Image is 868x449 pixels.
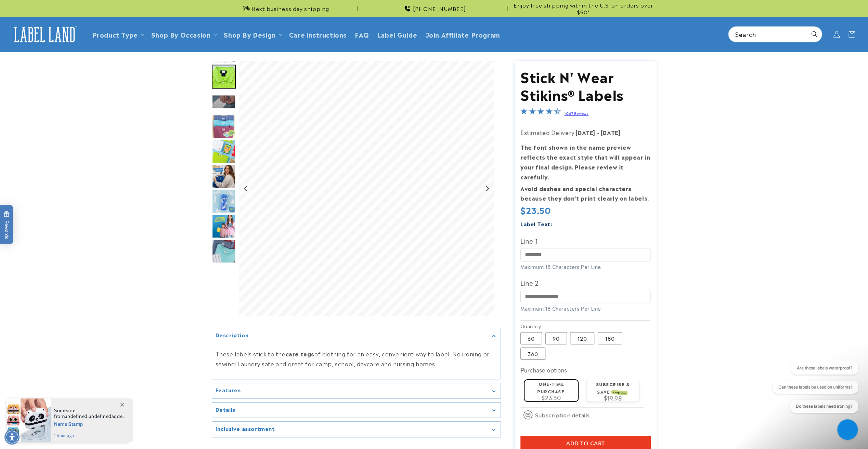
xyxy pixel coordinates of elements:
[377,30,417,38] span: Label Guide
[542,393,561,402] span: $23.50
[767,362,861,418] iframe: Gorgias live chat conversation starters
[289,30,347,38] span: Care instructions
[520,204,551,216] span: $23.50
[545,332,567,344] label: 90
[212,40,236,64] div: Go to slide 1
[286,350,314,358] strong: care tags
[564,111,588,115] a: 1067 Reviews - open in a new tab
[92,30,138,39] a: Product Type
[212,383,501,398] summary: Features
[520,67,650,103] h1: Stick N' Wear Stikins® Labels
[413,5,466,12] span: [PHONE_NUMBER]
[601,128,621,136] strong: [DATE]
[570,332,594,344] label: 120
[575,128,595,136] strong: [DATE]
[520,323,542,329] legend: Quantity
[88,26,147,42] summary: Product Type
[510,2,657,15] span: Enjoy free shipping within the U.S. on orders over $50*
[212,65,236,89] img: Stick N' Wear® Labels - Label Land
[212,115,236,139] div: Go to slide 4
[89,413,111,419] span: undefined
[425,30,500,38] span: Join Affiliate Program
[834,417,861,442] iframe: Gorgias live chat messenger
[520,127,650,137] p: Estimated Delivery:
[596,381,630,394] label: Subscribe & save
[10,24,79,45] img: Label Land
[604,394,622,402] span: $19.98
[212,140,236,164] div: Go to slide 5
[65,413,87,419] span: undefined
[3,211,10,239] span: Rewards
[224,30,275,39] a: Shop By Design
[520,143,650,180] strong: The font shown in the name preview reflects the exact style that will appear in your final design...
[520,184,649,202] strong: Avoid dashes and special characters because they don’t print clearly on labels.
[520,235,650,246] label: Line 1
[421,26,504,42] a: Join Affiliate Program
[520,332,542,344] label: 60
[8,21,81,47] a: Label Land
[212,65,236,89] div: Go to slide 2
[285,26,351,42] a: Care instructions
[251,5,329,12] span: Next business day shipping
[482,184,492,193] button: Next slide
[597,128,599,136] strong: -
[216,386,241,393] h2: Features
[216,425,275,432] h2: Inclusive assortment
[520,109,561,117] span: 4.7-star overall rating
[612,390,628,395] span: SAVE 15%
[212,165,236,189] div: Go to slide 6
[216,406,235,413] h2: Details
[54,433,126,439] span: 1 hour ago
[537,381,564,394] label: One-time purchase
[355,30,369,38] span: FAQ
[4,430,20,445] div: Accessibility Menu
[212,90,236,114] div: Go to slide 3
[520,305,650,312] div: Maximum 18 Characters Per Line
[212,240,236,263] div: Go to slide 9
[535,411,590,419] span: Subscription details
[216,349,497,369] p: These labels stick to the of clothing for an easy, convenient way to label. No ironing or sewing!...
[212,215,236,239] div: Go to slide 8
[212,190,236,214] div: Go to slide 7
[54,408,126,419] span: Someone from , added this product to their cart.
[520,348,545,360] label: 360
[807,27,822,42] button: Search
[212,61,501,437] media-gallery: Gallery Viewer
[212,40,236,64] img: null
[212,403,501,418] summary: Details
[520,220,552,228] label: Label Text:
[212,95,236,109] img: null
[212,422,501,437] summary: Inclusive assortment
[351,26,373,42] a: FAQ
[520,277,650,288] label: Line 2
[520,366,567,374] label: Purchase options
[54,419,126,428] span: Name Stamp
[373,26,422,42] a: Label Guide
[151,30,211,38] span: Shop By Occasion
[241,184,250,193] button: Previous slide
[147,26,220,42] summary: Shop By Occasion
[216,331,249,338] h2: Description
[566,440,605,447] span: Add to cart
[598,332,622,344] label: 180
[212,328,501,343] summary: Description
[220,26,285,42] summary: Shop By Design
[520,263,650,270] div: Maximum 18 Characters Per Line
